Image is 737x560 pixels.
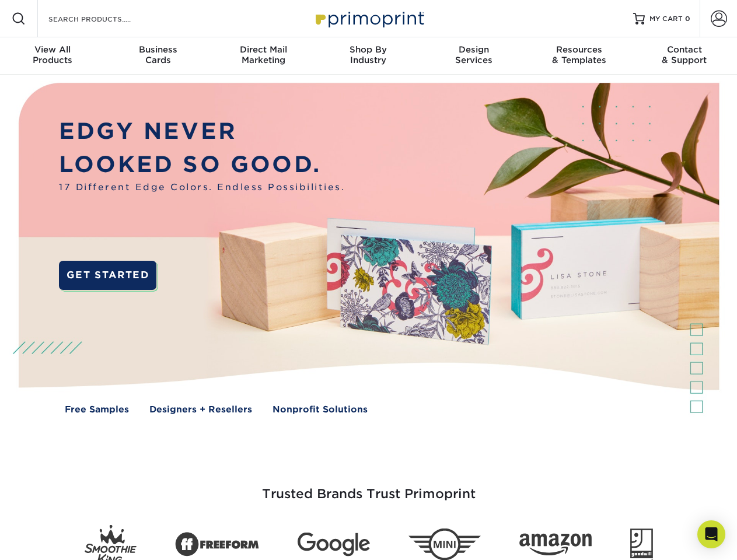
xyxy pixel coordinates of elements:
img: Primoprint [310,6,427,31]
span: Resources [526,44,631,55]
div: Open Intercom Messenger [697,520,725,548]
span: Contact [632,44,737,55]
div: Marketing [211,44,316,65]
a: Direct MailMarketing [211,37,316,75]
a: Resources& Templates [526,37,631,75]
span: Business [105,44,210,55]
span: Shop By [316,44,421,55]
img: Goodwill [630,528,653,560]
a: Free Samples [65,403,129,416]
div: Industry [316,44,421,65]
div: Cards [105,44,210,65]
a: Shop ByIndustry [316,37,421,75]
div: & Support [632,44,737,65]
h3: Trusted Brands Trust Primoprint [27,459,710,516]
a: Designers + Resellers [149,403,252,416]
p: LOOKED SO GOOD. [59,148,345,181]
iframe: Google Customer Reviews [3,524,99,556]
a: DesignServices [421,37,526,75]
img: Amazon [519,534,592,556]
span: Design [421,44,526,55]
div: & Templates [526,44,631,65]
a: Nonprofit Solutions [273,403,368,416]
span: 0 [685,15,690,23]
img: Google [298,533,370,556]
input: SEARCH PRODUCTS..... [47,12,161,26]
p: EDGY NEVER [59,115,345,148]
span: Direct Mail [211,44,316,55]
a: BusinessCards [105,37,210,75]
a: GET STARTED [59,261,156,290]
div: Services [421,44,526,65]
a: Contact& Support [632,37,737,75]
span: MY CART [649,14,683,24]
span: 17 Different Edge Colors. Endless Possibilities. [59,181,345,194]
